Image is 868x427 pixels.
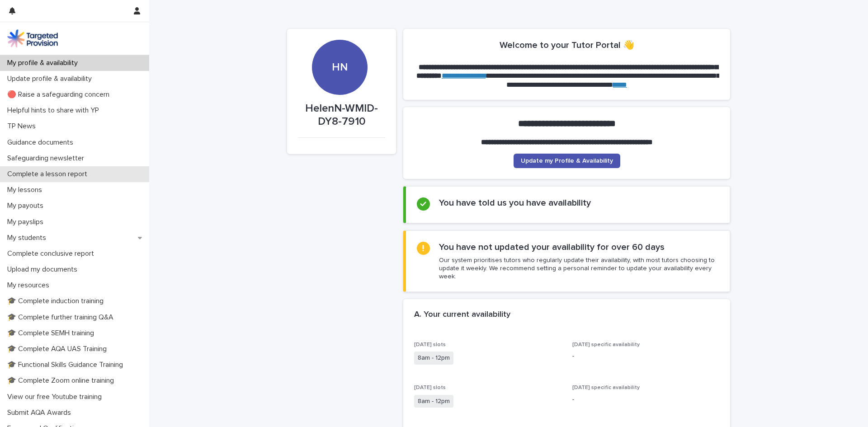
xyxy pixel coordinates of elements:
span: [DATE] slots [414,342,446,347]
h2: Welcome to your Tutor Portal 👋 [500,40,634,51]
span: Update my Profile & Availability [521,158,613,164]
p: My profile & availability [4,59,85,67]
p: Safeguarding newsletter [4,154,91,163]
h2: You have not updated your availability for over 60 days [439,242,665,253]
p: Complete conclusive report [4,249,101,258]
p: My payouts [4,202,51,210]
p: Guidance documents [4,138,80,147]
p: 🎓 Complete Zoom online training [4,376,121,385]
a: Update my Profile & Availability [514,154,620,168]
p: View our free Youtube training [4,393,109,401]
p: My lessons [4,186,49,194]
p: Helpful hints to share with YP [4,106,106,115]
span: [DATE] specific availability [572,385,640,390]
p: 🔴 Raise a safeguarding concern [4,90,117,99]
p: Update profile & availability [4,75,99,83]
p: 🎓 Complete further training Q&A [4,313,121,322]
h2: You have told us you have availability [439,197,591,208]
p: My resources [4,281,57,290]
span: [DATE] slots [414,385,446,390]
p: - [572,395,720,404]
img: M5nRWzHhSzIhMunXDL62 [7,29,58,47]
p: 🎓 Complete AQA UAS Training [4,345,114,353]
p: 🎓 Complete SEMH training [4,329,101,338]
p: Submit AQA Awards [4,408,78,417]
p: My students [4,234,53,242]
p: 🎓 Functional Skills Guidance Training [4,361,130,369]
p: Our system prioritises tutors who regularly update their availability, with most tutors choosing ... [439,256,719,281]
p: Complete a lesson report [4,170,94,178]
p: - [572,352,720,361]
span: 8am - 12pm [414,352,453,365]
p: 🎓 Complete induction training [4,297,111,305]
p: My payslips [4,218,51,226]
div: HN [312,6,367,74]
h2: A. Your current availability [414,310,510,320]
p: TP News [4,122,43,131]
span: [DATE] specific availability [572,342,640,347]
p: Upload my documents [4,265,85,274]
p: HelenN-WMID-DY8-7910 [298,102,385,128]
span: 8am - 12pm [414,395,453,408]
